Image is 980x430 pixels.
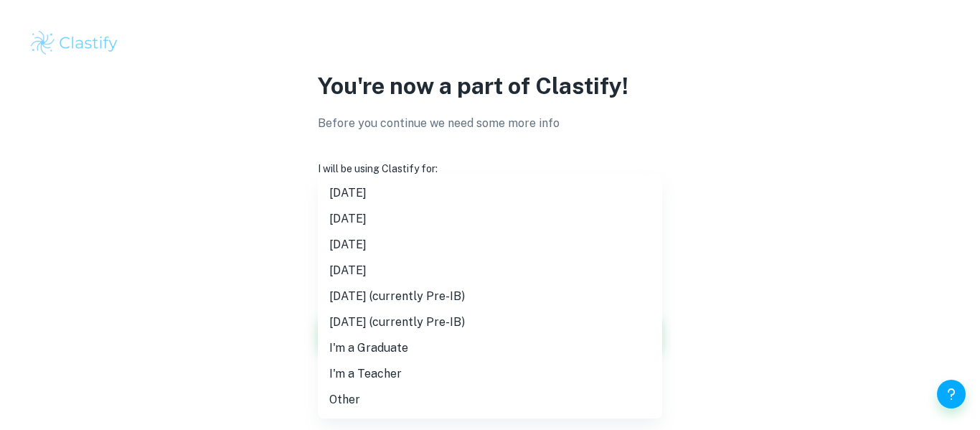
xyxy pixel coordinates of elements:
[318,309,662,335] li: [DATE] (currently Pre-IB)
[318,335,662,361] li: I'm a Graduate
[318,206,662,232] li: [DATE]
[318,258,662,284] li: [DATE]
[318,284,662,309] li: [DATE] (currently Pre-IB)
[318,180,662,206] li: [DATE]
[318,387,662,413] li: Other
[318,361,662,387] li: I'm a Teacher
[318,232,662,258] li: [DATE]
